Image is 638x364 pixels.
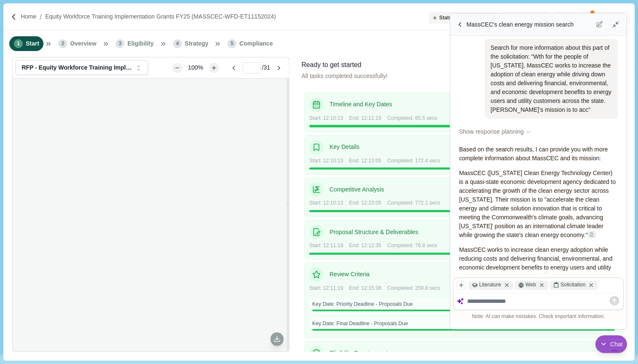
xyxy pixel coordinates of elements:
[271,63,286,73] button: Go to next page
[515,281,548,290] div: Web
[330,100,611,109] p: Timeline and Key Dates
[309,285,343,292] span: Start: 12:11:19
[595,335,627,353] button: Chat
[209,63,219,73] button: Zoom in
[330,349,611,358] p: Eligibility Requirements
[610,340,623,349] span: Chat
[330,185,611,194] p: Competitive Analysis
[21,12,36,21] a: Home
[312,320,408,328] span: Key Date: Final Deadline - Proposals Due
[387,242,437,250] span: Completed: 76.8 secs
[309,115,343,122] span: Start: 12:10:13
[387,200,440,207] span: Completed: 772.1 secs
[625,22,627,320] div: Resize chat window width
[173,39,182,48] span: 4
[301,60,387,70] div: Ready to get started
[485,39,618,119] div: Search for more information about this part of the solicitation: "Wth for the people of [US_STATE...
[185,39,208,48] span: Strategy
[26,39,39,48] span: Start
[227,63,241,73] button: Go to previous page
[459,145,618,163] p: Based on the search results, I can provide you with more complete information about MassCEC and i...
[70,39,96,48] span: Overview
[309,157,343,165] span: Start: 12:10:13
[330,143,611,151] p: Key Details
[550,281,598,290] div: Solicitation
[387,285,440,292] span: Completed: 259.8 secs
[19,78,283,351] div: grid
[312,301,413,308] span: Key Date: Priority Deadline - Proposals Due
[387,157,440,165] span: Completed: 172.4 secs
[172,63,182,73] button: Zoom out
[309,200,343,207] span: Start: 12:10:13
[349,157,381,165] span: End: 12:13:05
[459,127,524,136] span: Show response planning
[262,63,270,72] span: / 31
[330,270,611,279] p: Review Criteria
[453,313,624,321] div: Note: AI can make mistakes. Check important information.
[349,242,381,250] span: End: 12:12:35
[450,22,452,320] div: Resize chat window width
[16,60,148,75] button: RFP - Equity Workforce Training Implementation FY25.pdf
[10,13,18,21] img: Forward slash icon
[468,281,513,290] div: Literature
[330,228,611,237] p: Proposal Structure & Deliverables
[127,39,154,48] span: Eligibility
[450,320,459,329] div: Resize chat window
[618,320,627,329] div: Resize chat window
[459,328,618,329] div: Resize chat window height
[22,64,132,71] div: RFP - Equity Workforce Training Implementation FY25.pdf
[459,170,617,238] span: MassCEC ([US_STATE] Clean Energy Technology Center) is a quasi-state economic development agency ...
[349,115,381,122] span: End: 12:11:19
[459,13,618,15] div: Resize chat window height
[116,39,124,48] span: 3
[45,12,276,21] a: Equity Workforce Training Implementation Grants FY25 (MASSCEC-WFD-ET11152024)
[387,115,437,122] span: Completed: 65.5 secs
[349,200,381,207] span: End: 12:23:05
[459,246,614,280] span: MassCEC works to increase clean energy adoption while reducing costs and delivering financial, en...
[14,39,23,48] span: 1
[184,63,208,72] div: 100%
[301,72,387,81] p: All tasks completed successfully!
[309,242,343,250] span: Start: 12:11:19
[58,39,67,48] span: 2
[227,39,236,48] span: 5
[36,13,45,21] img: Forward slash icon
[467,20,574,29] div: MassCEC's clean energy mission search
[450,13,459,22] div: Resize chat window
[239,39,273,48] span: Compliance
[618,13,627,22] div: Resize chat window
[349,285,381,292] span: End: 12:15:38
